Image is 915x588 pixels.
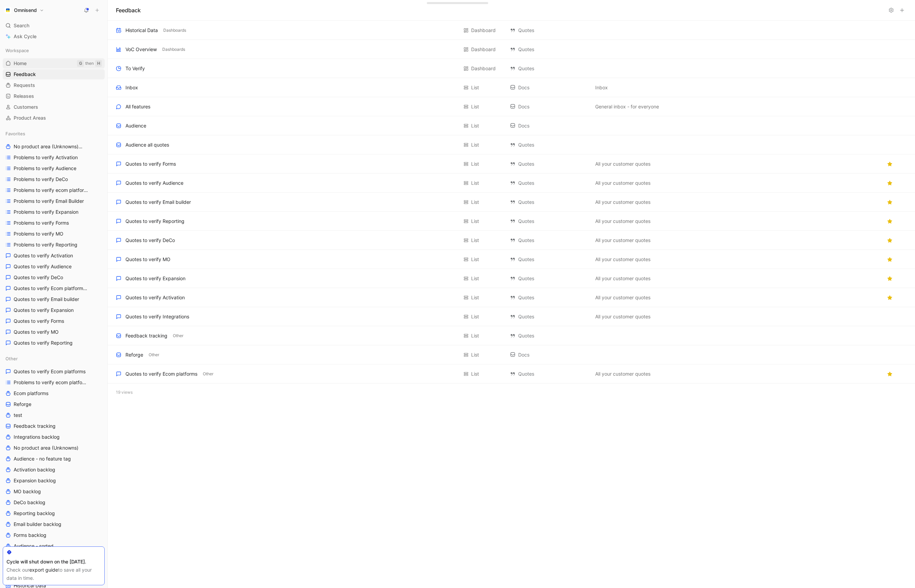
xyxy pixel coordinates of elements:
[3,20,105,31] div: Search
[471,198,479,206] div: List
[510,179,588,187] div: Quotes
[3,5,46,15] button: OmnisendOmnisend
[3,45,105,56] div: Workspace
[471,255,479,263] div: List
[108,269,915,288] div: Quotes to verify ExpansionList QuotesAll your customer quotesView actions
[14,252,73,259] span: Quotes to verify Activation
[14,329,59,335] span: Quotes to verify MO
[14,423,56,429] span: Feedback tracking
[108,345,915,364] div: ReforgeOtherList DocsView actions
[3,102,105,112] a: Customers
[81,144,92,149] span: Other
[3,129,105,139] div: Favorites
[108,97,915,116] div: All featuresList DocsGeneral inbox - for everyoneView actions
[125,293,185,302] div: Quotes to verify Activation
[14,285,89,292] span: Quotes to verify Ecom platforms
[471,274,479,283] div: List
[149,351,159,358] span: Other
[3,58,105,69] a: HomeGthenH
[471,370,479,378] div: List
[14,82,35,89] span: Requests
[594,255,652,263] button: All your customer quotes
[3,508,105,518] a: Reporting backlog
[108,116,915,135] div: AudienceList DocsView actions
[125,141,169,149] div: Audience all quotes
[3,316,105,326] a: Quotes to verify Forms
[88,286,99,291] span: Other
[3,240,105,250] a: Problems to verify Reporting
[510,26,588,34] div: Quotes
[5,355,18,362] span: Other
[3,443,105,453] a: No product area (Unknowns)
[510,236,588,244] div: Quotes
[595,179,650,187] span: All your customer quotes
[510,332,588,340] div: Quotes
[3,530,105,540] a: Forms backlog
[14,466,55,473] span: Activation backlog
[510,313,588,321] div: Quotes
[14,401,31,408] span: Reforge
[6,566,101,582] div: Check our to save all your data in time.
[125,351,143,359] div: Reforge
[14,532,46,539] span: Forms backlog
[14,340,73,346] span: Quotes to verify Reporting
[108,326,915,345] div: Feedback trackingOtherList QuotesView actions
[108,212,915,231] div: Quotes to verify ReportingList QuotesAll your customer quotesView actions
[14,230,63,237] span: Problems to verify MO
[510,84,588,92] div: Docs
[594,293,652,302] button: All your customer quotes
[3,174,105,184] a: Problems to verify DeCo
[5,130,25,137] span: Favorites
[3,465,105,475] a: Activation backlog
[510,103,588,111] div: Docs
[171,333,185,339] button: Other
[85,60,94,67] div: then
[3,476,105,486] a: Expansion backlog
[125,236,175,244] div: Quotes to verify DeCo
[594,160,652,168] button: All your customer quotes
[108,174,915,193] div: Quotes to verify AudienceList QuotesAll your customer quotesView actions
[3,353,105,551] div: OtherQuotes to verify Ecom platformsProblems to verify ecom platformsEcom platformsReforgetestFee...
[3,31,105,42] a: Ask Cycle
[595,236,650,244] span: All your customer quotes
[595,84,608,92] span: Inbox
[161,46,186,52] button: Dashboards
[108,40,915,59] div: VoC OverviewDashboardsDashboard QuotesView actions
[594,236,652,244] button: All your customer quotes
[510,198,588,206] div: Quotes
[95,60,102,67] div: H
[14,434,60,440] span: Integrations backlog
[14,510,55,517] span: Reporting backlog
[3,366,105,377] a: Quotes to verify Ecom platforms
[510,217,588,225] div: Quotes
[3,283,105,293] a: Quotes to verify Ecom platformsOther
[14,368,86,375] span: Quotes to verify Ecom platforms
[3,185,105,195] a: Problems to verify ecom platforms
[14,318,64,325] span: Quotes to verify Forms
[125,179,183,187] div: Quotes to verify Audience
[14,71,36,78] span: Feedback
[108,59,915,78] div: To VerifyDashboard QuotesView actions
[594,217,652,225] button: All your customer quotes
[14,187,89,194] span: Problems to verify ecom platforms
[14,241,77,248] span: Problems to verify Reporting
[14,390,48,397] span: Ecom platforms
[3,141,105,152] a: No product area (Unknowns)Other
[471,217,479,225] div: List
[14,444,78,451] span: No product area (Unknowns)
[125,217,184,225] div: Quotes to verify Reporting
[162,46,185,53] span: Dashboards
[3,251,105,261] a: Quotes to verify Activation
[108,193,915,212] div: Quotes to verify Email builderList QuotesAll your customer quotesView actions
[125,198,191,206] div: Quotes to verify Email builder
[108,307,915,326] div: Quotes to verify IntegrationsList QuotesAll your customer quotesView actions
[594,198,652,206] button: All your customer quotes
[3,218,105,228] a: Problems to verify Forms
[108,78,915,97] div: InboxList DocsInboxView actions
[125,122,146,130] div: Audience
[108,21,915,40] div: Historical DataDashboardsDashboard QuotesView actions
[108,231,915,250] div: Quotes to verify DeCoList QuotesAll your customer quotesView actions
[14,543,54,549] span: Audience - sorted
[116,6,141,14] h1: Feedback
[14,32,36,41] span: Ask Cycle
